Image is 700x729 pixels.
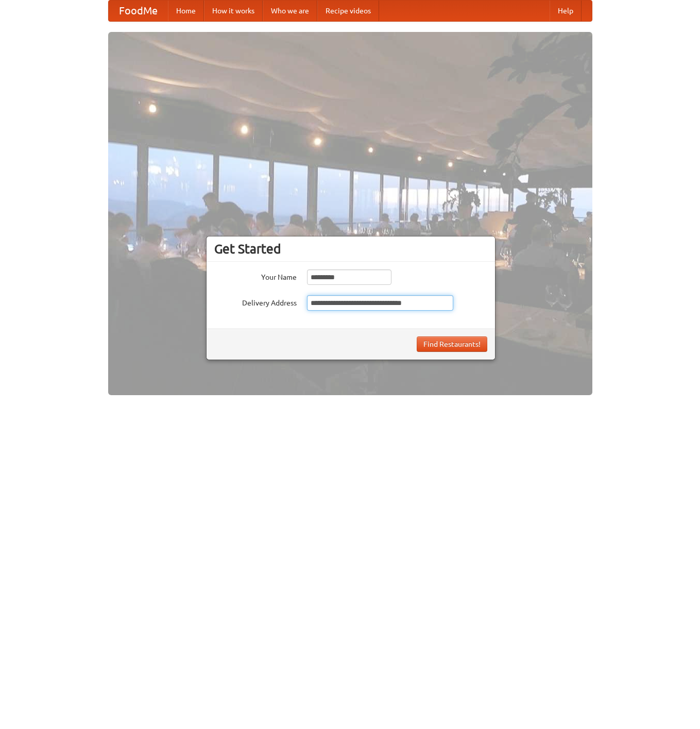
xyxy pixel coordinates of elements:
button: Find Restaurants! [417,336,487,352]
label: Delivery Address [214,295,297,308]
h3: Get Started [214,241,487,257]
a: FoodMe [109,1,168,21]
a: Recipe videos [317,1,379,21]
a: Who we are [263,1,317,21]
a: How it works [204,1,263,21]
a: Help [550,1,582,21]
a: Home [168,1,204,21]
label: Your Name [214,269,297,282]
